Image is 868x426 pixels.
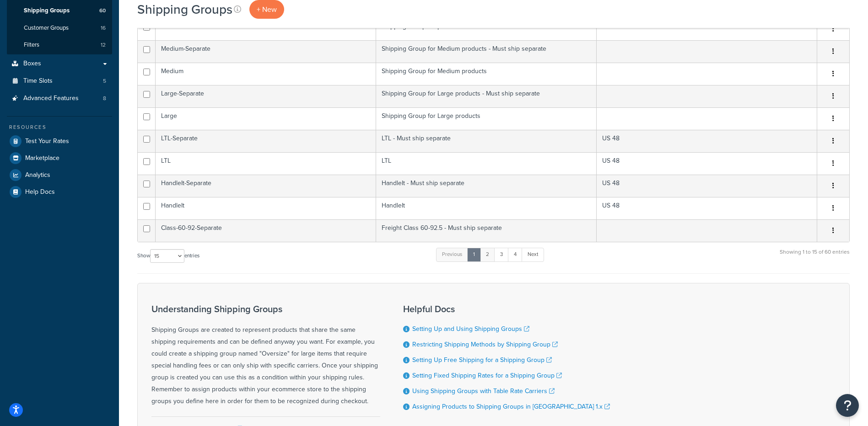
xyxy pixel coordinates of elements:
[597,197,817,219] td: US 48
[436,248,468,261] a: Previous
[137,0,232,18] h1: Shipping Groups
[403,304,610,314] h3: Helpful Docs
[412,371,562,380] a: Setting Fixed Shipping Rates for a Shipping Group
[412,340,558,349] a: Restricting Shipping Methods by Shipping Group
[25,188,55,196] span: Help Docs
[597,175,817,197] td: US 48
[412,355,552,365] a: Setting Up Free Shipping for a Shipping Group
[376,107,597,130] td: Shipping Group for Large products
[24,7,70,15] span: Shipping Groups
[156,175,376,197] td: HandleIt-Separate
[376,197,597,219] td: HandleIt
[156,40,376,63] td: Medium-Separate
[467,248,481,261] a: 1
[7,2,112,19] li: Shipping Groups
[7,73,112,90] a: Time Slots 5
[151,304,380,407] div: Shipping Groups are created to represent products that share the same shipping requirements and c...
[376,40,597,63] td: Shipping Group for Medium products - Must ship separate
[137,249,199,263] label: Show entries
[156,18,376,40] td: Parcel
[376,219,597,242] td: Freight Class 60-92.5 - Must ship separate
[597,18,817,40] td: US 48
[25,138,69,145] span: Test Your Rates
[376,85,597,107] td: Shipping Group for Large products - Must ship separate
[156,130,376,152] td: LTL-Separate
[156,197,376,219] td: HandleIt
[23,60,41,68] span: Boxes
[480,248,495,261] a: 2
[156,63,376,85] td: Medium
[103,95,106,102] span: 8
[101,41,106,49] span: 12
[7,167,112,183] a: Analytics
[522,248,544,261] a: Next
[412,402,610,411] a: Assigning Products to Shipping Groups in [GEOGRAPHIC_DATA] 1.x
[23,95,79,102] span: Advanced Features
[150,249,184,263] select: Showentries
[151,304,380,314] h3: Understanding Shipping Groups
[7,37,112,53] li: Filters
[156,85,376,107] td: Large-Separate
[597,130,817,152] td: US 48
[376,18,597,40] td: Shipping Group for parcel
[412,386,555,396] a: Using Shipping Groups with Table Rate Carriers
[101,24,106,32] span: 16
[7,90,112,107] li: Advanced Features
[7,133,112,149] a: Test Your Rates
[7,90,112,107] a: Advanced Features 8
[7,55,112,72] a: Boxes
[597,152,817,175] td: US 48
[7,20,112,37] li: Customer Groups
[25,171,50,179] span: Analytics
[156,152,376,175] td: LTL
[7,123,112,131] div: Resources
[7,184,112,200] a: Help Docs
[257,4,277,15] span: + New
[23,77,53,85] span: Time Slots
[836,394,859,417] button: Open Resource Center
[24,41,39,49] span: Filters
[508,248,523,261] a: 4
[494,248,509,261] a: 3
[7,150,112,166] a: Marketplace
[7,37,112,53] a: Filters 12
[25,154,59,162] span: Marketplace
[780,247,850,266] div: Showing 1 to 15 of 60 entries
[376,175,597,197] td: HandleIt - Must ship separate
[376,63,597,85] td: Shipping Group for Medium products
[99,7,106,15] span: 60
[24,24,69,32] span: Customer Groups
[7,2,112,19] a: Shipping Groups 60
[412,324,529,334] a: Setting Up and Using Shipping Groups
[376,130,597,152] td: LTL - Must ship separate
[7,73,112,90] li: Time Slots
[156,219,376,242] td: Class-60-92-Separate
[376,152,597,175] td: LTL
[103,77,106,85] span: 5
[156,107,376,130] td: Large
[7,20,112,37] a: Customer Groups 16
